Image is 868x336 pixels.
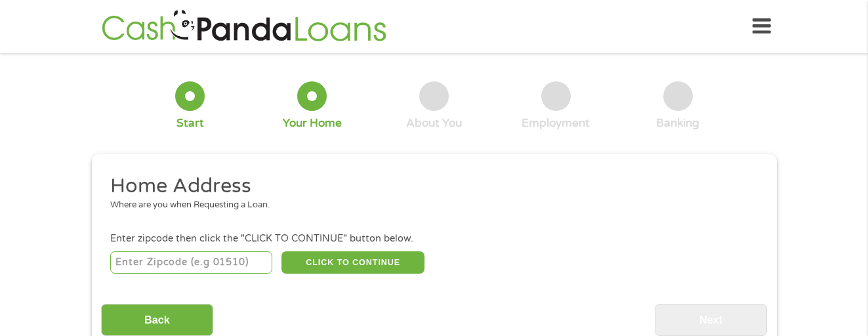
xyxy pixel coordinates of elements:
div: Employment [522,116,590,131]
div: About You [406,116,462,131]
div: Enter zipcode then click the "CLICK TO CONTINUE" button below. [110,232,757,246]
img: GetLoanNow Logo [98,8,390,45]
div: Your Home [283,116,342,131]
h2: Home Address [110,173,748,199]
button: CLICK TO CONTINUE [281,251,424,274]
div: Start [176,116,204,131]
input: Enter Zipcode (e.g 01510) [110,251,272,274]
div: Where are you when Requesting a Loan. [110,199,748,212]
div: Banking [656,116,699,131]
input: Back [101,304,213,336]
input: Next [655,304,767,336]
